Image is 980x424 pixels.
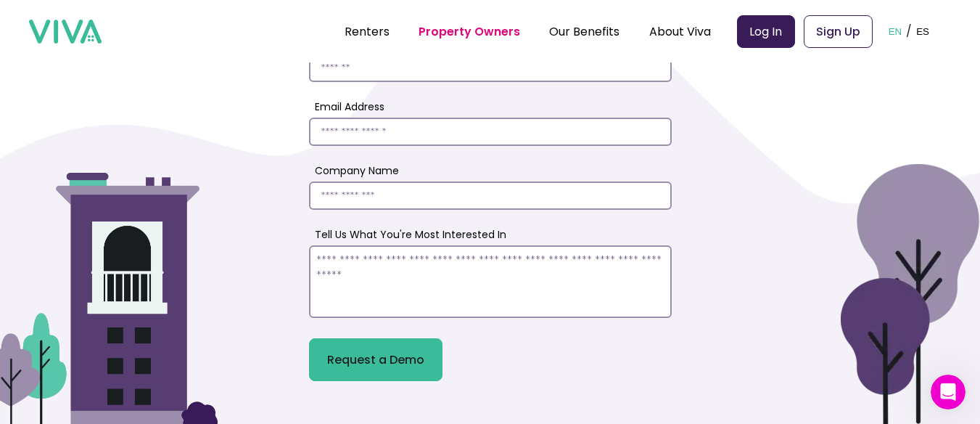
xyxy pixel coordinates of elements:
label: Email Address [315,99,672,115]
button: ES [912,9,934,54]
a: Renters [345,23,390,40]
a: Log In [737,15,795,48]
button: EN [884,9,907,54]
iframe: Intercom live chat [931,375,965,409]
img: viva [29,20,102,44]
label: Tell Us What You're Most Interested In [315,227,672,242]
button: Request a Demo [309,338,442,381]
p: / [906,20,912,42]
a: Sign Up [804,15,873,48]
label: Company Name [315,163,672,179]
div: About Viva [649,13,711,49]
div: Our Benefits [549,13,619,49]
a: Property Owners [419,23,520,40]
